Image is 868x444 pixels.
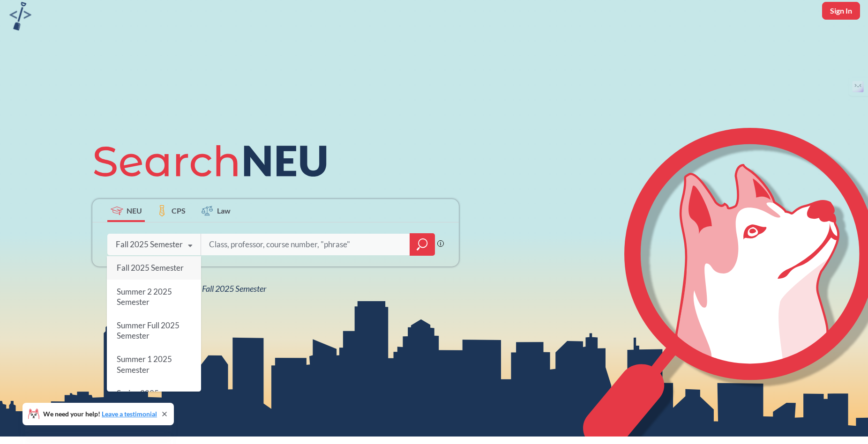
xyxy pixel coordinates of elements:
svg: magnifying glass [417,238,428,251]
span: Summer 2 2025 Semester [117,287,172,307]
input: Class, professor, course number, "phrase" [208,235,403,254]
div: magnifying glass [410,233,435,256]
a: sandbox logo [9,2,31,33]
div: Fall 2025 Semester [116,239,183,250]
span: Spring 2025 Semester [117,388,159,408]
span: We need your help! [43,411,157,417]
span: Law [217,205,231,216]
span: NEU Fall 2025 Semester [184,283,266,294]
span: Summer 1 2025 Semester [117,355,172,375]
span: CPS [172,205,186,216]
span: Fall 2025 Semester [117,263,184,273]
span: NEU [127,205,142,216]
a: Leave a testimonial [102,410,157,418]
img: sandbox logo [9,2,31,30]
button: Sign In [822,2,860,20]
span: Summer Full 2025 Semester [117,320,180,340]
